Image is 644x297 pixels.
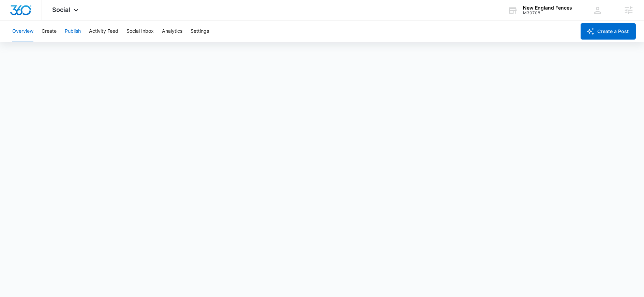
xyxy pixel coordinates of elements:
[162,20,182,42] button: Analytics
[523,5,572,11] div: account name
[65,20,81,42] button: Publish
[126,20,154,42] button: Social Inbox
[581,23,636,40] button: Create a Post
[42,20,57,42] button: Create
[191,20,209,42] button: Settings
[52,6,70,13] span: Social
[12,20,33,42] button: Overview
[89,20,118,42] button: Activity Feed
[523,11,572,15] div: account id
